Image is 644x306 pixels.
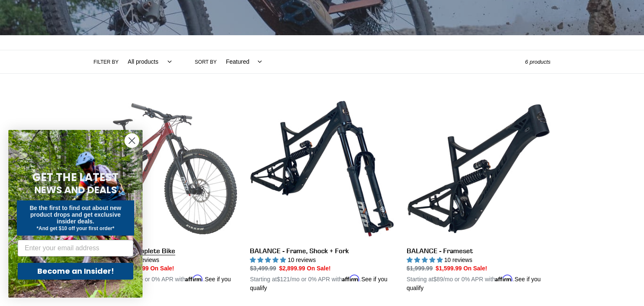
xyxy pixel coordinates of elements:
span: NEWS AND DEALS [34,183,117,197]
span: 6 products [525,59,551,65]
label: Filter by [93,58,119,66]
input: Enter your email address [18,240,133,257]
label: Sort by [195,58,217,66]
button: Close dialog [125,133,139,148]
span: *And get $10 off your first order* [36,226,114,231]
span: Be the first to find out about new product drops and get exclusive insider deals. [30,205,122,225]
span: GET THE LATEST [32,170,119,185]
button: Become an Insider! [18,263,133,280]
